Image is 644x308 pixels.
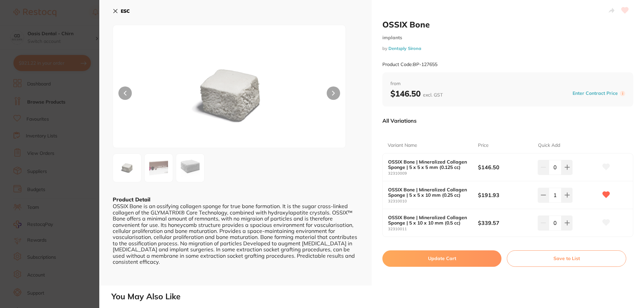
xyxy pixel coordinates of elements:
p: Quick Add [538,142,560,149]
b: Product Detail [113,196,150,203]
b: OSSIX Bone | Mineralized Collagen Sponge | 5 x 10 x 10 mm (0.5 cc) [388,215,469,226]
p: Price [478,142,489,149]
small: 32310010 [388,199,478,203]
b: $146.50 [390,88,443,99]
small: 32310009 [388,171,478,176]
button: ESC [113,5,130,17]
span: from [390,80,625,87]
small: Product Code: BP-127655 [382,62,437,67]
span: excl. GST [423,92,443,98]
h2: You May Also Like [111,292,641,301]
button: Update Cart [382,250,501,266]
img: MzEwMDEwLTEuanBn [147,156,171,180]
h2: OSSIX Bone [382,19,633,29]
button: Save to List [507,250,626,266]
small: by [382,46,633,51]
label: i [620,91,625,96]
small: 32310011 [388,227,478,231]
img: MDkucG5n [115,156,139,180]
b: $146.50 [478,164,532,171]
b: $191.93 [478,191,532,199]
b: OSSIX Bone | Mineralized Collagen Sponge | 5 x 5 x 10 mm (0.25 cc) [388,187,469,198]
b: ESC [121,8,130,14]
a: Dentsply Sirona [388,46,421,51]
p: Variant Name [388,142,417,149]
b: OSSIX Bone | Mineralized Collagen Sponge | 5 x 5 x 5 mm (0.125 cc) [388,159,469,170]
img: bmc [178,156,202,180]
b: $339.57 [478,219,532,227]
button: Enter Contract Price [571,90,620,97]
div: OSSIX Bone is an ossifying collagen sponge for true bone formation. It is the sugar cross-linked ... [113,203,358,265]
small: implants [382,35,633,41]
img: MDkucG5n [160,42,299,148]
p: All Variations [382,117,417,124]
